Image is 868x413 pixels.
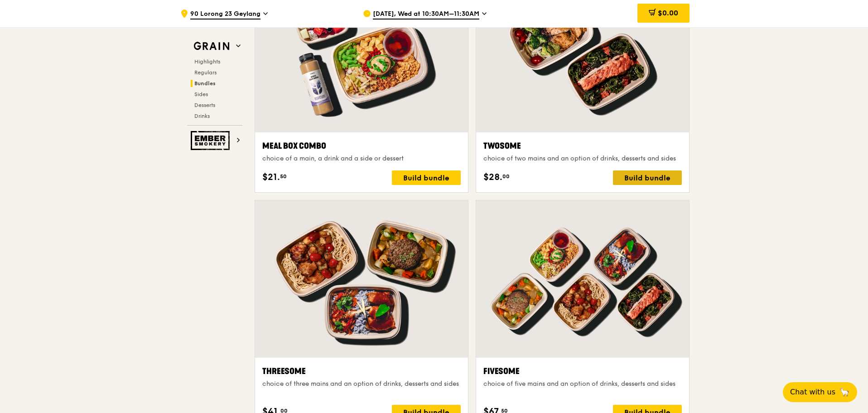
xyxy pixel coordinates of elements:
span: [DATE], Wed at 10:30AM–11:30AM [373,10,479,19]
span: Regulars [194,69,217,76]
span: Chat with us [790,387,835,398]
div: Build bundle [392,170,461,185]
div: Twosome [483,140,682,152]
span: $21. [262,170,280,184]
span: 🦙 [839,387,850,398]
span: 00 [502,173,510,180]
div: choice of two mains and an option of drinks, desserts and sides [483,154,682,163]
span: 50 [280,173,287,180]
div: Meal Box Combo [262,140,461,152]
div: Fivesome [483,365,682,378]
button: Chat with us🦙 [783,382,857,402]
span: Sides [194,91,208,97]
span: $0.00 [658,9,678,17]
div: Build bundle [613,170,682,185]
div: Threesome [262,365,461,378]
img: Grain web logo [191,38,232,54]
span: $28. [483,170,502,184]
span: Desserts [194,102,215,108]
div: choice of three mains and an option of drinks, desserts and sides [262,379,461,389]
span: Bundles [194,80,216,87]
span: Drinks [194,113,210,119]
span: Highlights [194,58,220,65]
div: choice of a main, a drink and a side or dessert [262,154,461,163]
span: 90 Lorong 23 Geylang [190,10,260,19]
img: Ember Smokery web logo [191,131,232,150]
div: choice of five mains and an option of drinks, desserts and sides [483,379,682,389]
